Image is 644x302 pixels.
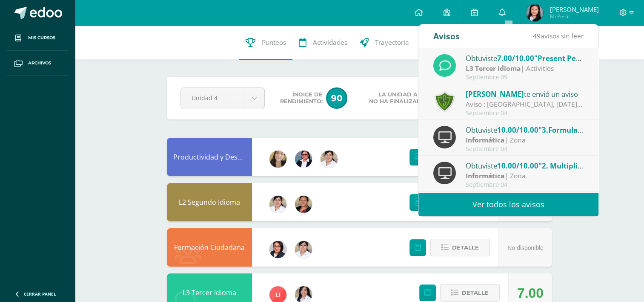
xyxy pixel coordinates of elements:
[466,135,584,145] div: | Zona
[354,26,415,60] a: Trayectoria
[466,88,584,99] div: te envió un aviso
[262,38,286,47] span: Punteos
[497,161,538,171] span: 10.00/10.00
[466,110,584,117] div: Septiembre 04
[369,91,426,105] span: La unidad aún no ha finalizado
[269,196,286,213] img: 4074e4aec8af62734b518a95961417a1.png
[415,26,475,60] a: Contactos
[466,160,584,171] div: Obtuviste en
[239,26,292,60] a: Punteos
[452,240,479,256] span: Detalle
[418,193,598,216] a: Ver todos los avisos
[550,5,598,14] span: [PERSON_NAME]
[181,88,264,109] a: Unidad 4
[497,53,534,63] span: 7.00/10.00
[466,52,584,64] div: Obtuviste en
[292,26,354,60] a: Actividades
[28,60,51,67] span: Archivos
[507,244,544,251] span: No disponible
[440,284,500,302] button: Detalle
[269,241,286,258] img: 2f0b49565eb0499f85419ad05f92b1a1.png
[269,151,286,168] img: 4633901d8e4c43afbaf195002a997c0d.png
[466,99,584,109] div: Aviso : Guatemala, 4 de septiembre de 2025. Estimados padres y madres de familia: Que el Señor le...
[533,31,584,41] span: avisos sin leer
[466,89,524,99] span: [PERSON_NAME]
[466,135,504,145] strong: Informática
[462,285,489,301] span: Detalle
[433,24,460,48] div: Avisos
[433,90,456,113] img: 6f5ff69043559128dc4baf9e9c0f15a0.png
[280,91,323,105] span: Índice de Rendimiento:
[466,171,504,180] strong: Informática
[295,151,312,168] img: 7084d9be39ac120a1bd4a73598dc75ef.png
[313,38,347,47] span: Actividades
[24,291,56,297] span: Cerrar panel
[167,138,252,176] div: Productividad y Desarrollo
[326,87,347,109] span: 90
[466,171,584,181] div: | Zona
[430,239,490,256] button: Detalle
[538,125,630,135] span: "3.Formulas Combinadas"
[466,124,584,135] div: Obtuviste en
[167,228,252,267] div: Formación Ciudadana
[192,88,233,108] span: Unidad 4
[526,4,543,21] img: a50b56fdd395e999b61043c7f61b39d0.png
[534,53,635,63] span: "Present Perfect Sentences"
[466,145,584,153] div: Septiembre 04
[533,31,541,41] span: 49
[466,64,584,73] div: | Activities
[550,13,598,20] span: Mi Perfil
[295,241,312,258] img: 4074e4aec8af62734b518a95961417a1.png
[7,51,68,76] a: Archivos
[167,183,252,221] div: L2 Segundo Idioma
[375,38,409,47] span: Trayectoria
[321,151,338,168] img: 4074e4aec8af62734b518a95961417a1.png
[7,26,68,51] a: Mis cursos
[538,161,640,171] span: "2. Multiplicación y División"
[497,125,538,135] span: 10.00/10.00
[466,181,584,189] div: Septiembre 04
[295,196,312,213] img: 82dec4a6ae3bd01da85952b33cde7c90.png
[466,74,584,81] div: Septiembre 09
[28,35,55,41] span: Mis cursos
[466,64,521,73] strong: L3 Tercer Idioma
